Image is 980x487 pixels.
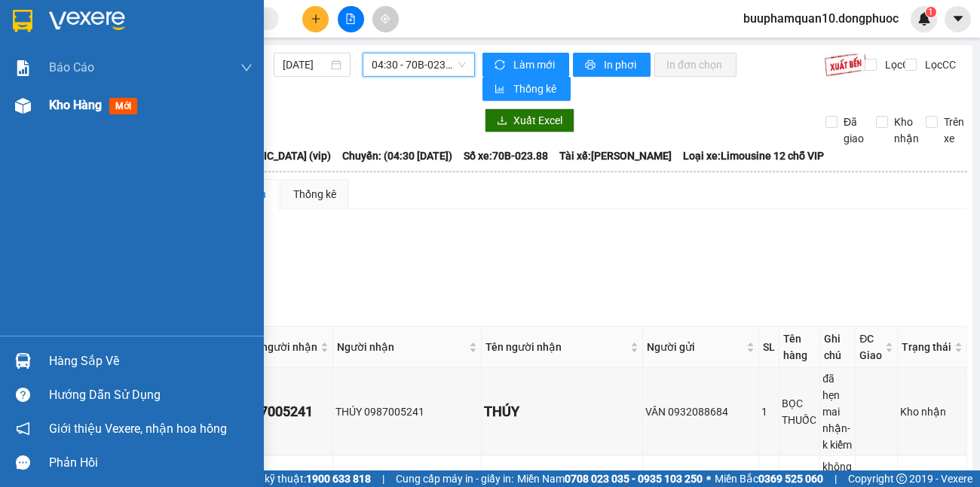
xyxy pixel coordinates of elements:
[482,368,643,456] td: THÚY
[917,12,931,26] img: icon-new-feature
[647,339,743,355] span: Người gửi
[585,59,598,72] span: printer
[237,401,330,422] div: 0987005241
[654,53,737,77] button: In đơn chọn
[13,10,32,32] img: logo-vxr
[822,370,853,453] div: đã hẹn mai nhận-k kiểm
[919,56,958,73] span: Lọc CC
[337,339,466,355] span: Người nhận
[759,327,779,368] th: SL
[485,339,627,355] span: Tên người nhận
[559,148,672,164] span: Tài xế: [PERSON_NAME]
[879,56,918,73] span: Lọc CR
[16,455,30,470] span: message
[342,148,452,164] span: Chuyến: (04:30 [DATE])
[235,368,333,456] td: 0987005241
[945,6,971,32] button: caret-down
[604,56,639,73] span: In phơi
[293,186,336,202] div: Thống kê
[16,422,30,436] span: notification
[302,6,329,32] button: plus
[859,330,882,364] span: ĐC Giao
[820,327,856,368] th: Ghi chú
[706,476,711,482] span: ⚪️
[888,114,925,147] span: Kho nhận
[15,353,31,369] img: warehouse-icon
[938,114,970,147] span: Trên xe
[15,60,31,76] img: solution-icon
[497,115,507,127] span: download
[49,98,102,112] span: Kho hàng
[109,98,137,114] span: mới
[517,470,703,487] span: Miền Nam
[372,6,399,32] button: aim
[896,473,907,484] span: copyright
[49,350,253,373] div: Hàng sắp về
[49,419,227,438] span: Giới thiệu Vexere, nhận hoa hồng
[758,473,823,485] strong: 0369 525 060
[495,84,507,96] span: bar-chart
[306,473,371,485] strong: 1900 633 818
[240,62,253,74] span: down
[372,53,466,76] span: 04:30 - 70B-023.88
[396,470,513,487] span: Cung cấp máy in - giấy in:
[926,7,936,17] sup: 1
[311,14,321,24] span: plus
[232,470,371,487] span: Hỗ trợ kỹ thuật:
[513,81,559,97] span: Thống kê
[900,403,964,420] div: Kho nhận
[484,401,640,422] div: THÚY
[902,339,951,355] span: Trạng thái
[49,384,253,406] div: Hướng dẫn sử dụng
[928,7,933,17] span: 1
[731,9,911,28] span: buuphamquan10.dongphuoc
[495,59,507,72] span: sync
[645,403,756,420] div: VÂN 0932088684
[283,56,328,73] input: 13/09/2025
[239,339,317,355] span: SĐT người nhận
[382,470,384,487] span: |
[49,452,253,474] div: Phản hồi
[464,148,548,164] span: Số xe: 70B-023.88
[482,77,571,101] button: bar-chartThống kê
[49,58,94,77] span: Báo cáo
[485,108,574,132] button: downloadXuất Excel
[683,148,824,164] span: Loại xe: Limousine 12 chỗ VIP
[782,395,817,428] div: BỌC THUỐC
[779,327,820,368] th: Tên hàng
[513,112,562,129] span: Xuất Excel
[482,53,569,77] button: syncLàm mới
[16,388,30,402] span: question-circle
[15,98,31,114] img: warehouse-icon
[338,6,364,32] button: file-add
[380,14,390,24] span: aim
[761,403,776,420] div: 1
[335,403,479,420] div: THÚY 0987005241
[573,53,651,77] button: printerIn phơi
[513,56,557,73] span: Làm mới
[565,473,703,485] strong: 0708 023 035 - 0935 103 250
[345,14,356,24] span: file-add
[838,114,870,147] span: Đã giao
[951,12,965,26] span: caret-down
[835,470,837,487] span: |
[715,470,823,487] span: Miền Bắc
[824,53,867,77] img: 9k=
